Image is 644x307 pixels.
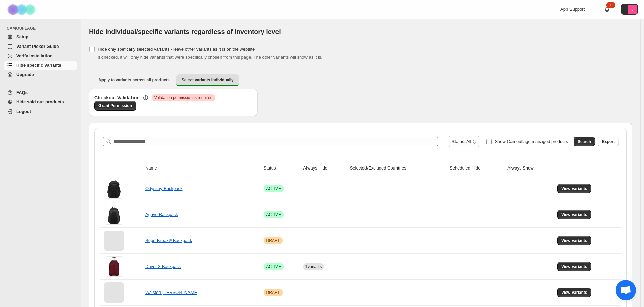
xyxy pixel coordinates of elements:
th: Scheduled Hide [448,161,506,176]
span: Export [602,139,615,144]
span: Verify Installation [16,53,53,58]
a: Grant Permission [94,101,136,111]
span: View variants [561,186,587,191]
span: Apply to variants across all products [98,77,170,83]
th: Always Show [505,161,555,176]
span: Hide only spefically selected variants - leave other variants as it is on the website [98,47,255,52]
th: Name [143,161,262,176]
span: Hide individual/specific variants regardless of inventory level [89,28,281,35]
th: Always Hide [301,161,348,176]
button: View variants [557,288,591,297]
th: Selected/Excluded Countries [348,161,448,176]
button: Apply to variants across all products [93,74,175,85]
span: View variants [561,290,587,295]
a: Driver 8 Backpack [145,264,181,269]
button: Export [598,137,619,146]
span: Hide sold out products [16,99,64,104]
span: If checked, it will only hide variants that were specifically chosen from this page. The other va... [98,55,322,60]
span: Logout [16,109,31,114]
span: View variants [561,212,587,217]
span: DRAFT [266,238,280,243]
button: Select variants individually [176,74,239,86]
span: CAMOUFLAGE [7,26,78,31]
a: Variant Picker Guide [4,42,77,51]
span: Hide specific variants [16,63,61,68]
span: ACTIVE [266,264,281,269]
a: Verify Installation [4,51,77,61]
a: Hide specific variants [4,61,77,70]
span: Search [578,139,591,144]
button: View variants [557,184,591,193]
img: Camouflage [5,0,39,19]
span: Variant Picker Guide [16,44,59,49]
h3: Checkout Validation [94,94,140,101]
a: Waisted [PERSON_NAME] [145,290,198,295]
button: View variants [557,236,591,245]
span: Setup [16,34,28,39]
a: SuperBreak® Backpack [145,238,192,243]
span: View variants [561,238,587,243]
span: Show Camouflage managed products [495,139,568,144]
button: View variants [557,210,591,219]
div: 1 [606,2,615,8]
span: Validation permission is required [154,95,213,100]
span: Upgrade [16,72,34,77]
span: FAQs [16,90,28,95]
span: Grant Permission [98,103,132,109]
button: Search [574,137,595,146]
a: 1 [604,6,610,13]
span: ACTIVE [266,186,281,191]
a: Upgrade [4,70,77,80]
a: Setup [4,32,77,42]
a: Odyssey Backpack [145,186,183,191]
a: Agave Backpack [145,212,178,217]
span: App Support [560,7,585,12]
a: Logout [4,107,77,116]
span: Avatar with initials J [628,5,637,14]
span: Select variants individually [182,77,234,83]
span: DRAFT [266,290,280,295]
th: Status [262,161,301,176]
button: View variants [557,262,591,271]
a: FAQs [4,88,77,97]
span: 1 variants [305,264,322,269]
button: Avatar with initials J [621,4,638,15]
div: Open chat [616,280,636,300]
a: Hide sold out products [4,97,77,107]
span: ACTIVE [266,212,281,217]
text: J [632,7,634,11]
span: View variants [561,264,587,269]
